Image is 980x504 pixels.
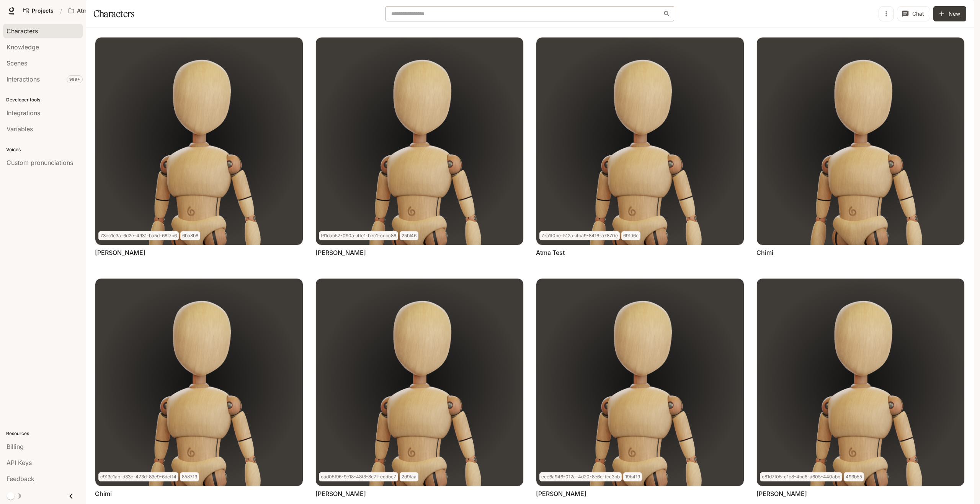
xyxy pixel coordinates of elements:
[315,489,366,498] a: [PERSON_NAME]
[897,6,930,21] button: Chat
[756,248,773,257] a: Chimi
[57,7,65,15] div: /
[536,489,586,498] a: [PERSON_NAME]
[757,279,964,486] img: Eleanor Bennett
[65,3,132,18] button: All workspaces
[536,248,565,257] a: Atma Test
[536,279,744,486] img: Courtney Dryere
[95,489,112,498] a: Chimi
[316,38,523,245] img: Ada Lovelace
[32,8,54,14] span: Projects
[757,38,964,245] img: Chimi
[536,38,744,245] img: Atma Test
[933,6,966,21] button: New
[95,279,303,486] img: Chimi
[95,38,303,245] img: Abraham Lincoln
[20,3,57,18] a: Go to projects
[95,248,145,257] a: [PERSON_NAME]
[756,489,807,498] a: [PERSON_NAME]
[316,279,523,486] img: Clive
[93,6,134,21] h1: Characters
[77,8,120,14] p: Atma Core The Neural Network
[315,248,366,257] a: [PERSON_NAME]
